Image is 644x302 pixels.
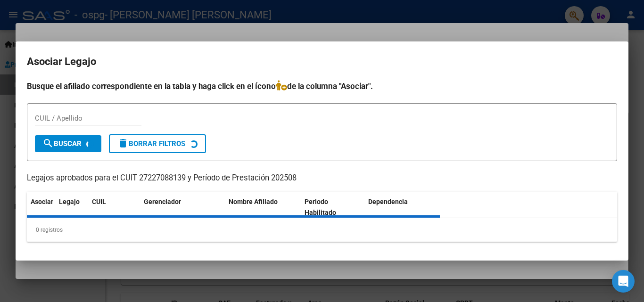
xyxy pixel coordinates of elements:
div: 0 registros [27,218,617,242]
button: Buscar [35,135,101,152]
span: Dependencia [368,198,408,205]
datatable-header-cell: Nombre Afiliado [225,192,301,223]
span: Asociar [31,198,53,205]
span: Borrar Filtros [117,139,185,148]
span: Nombre Afiliado [229,198,278,205]
datatable-header-cell: Legajo [55,192,88,223]
span: Periodo Habilitado [305,198,336,216]
div: Open Intercom Messenger [612,270,635,293]
span: Buscar [42,139,82,148]
span: CUIL [92,198,106,205]
datatable-header-cell: CUIL [88,192,140,223]
h4: Busque el afiliado correspondiente en la tabla y haga click en el ícono de la columna "Asociar". [27,80,617,92]
datatable-header-cell: Asociar [27,192,55,223]
span: Gerenciador [144,198,181,205]
datatable-header-cell: Periodo Habilitado [301,192,364,223]
span: Legajo [59,198,80,205]
datatable-header-cell: Dependencia [364,192,440,223]
mat-icon: delete [117,138,129,149]
h2: Asociar Legajo [27,53,617,71]
button: Borrar Filtros [109,134,206,153]
datatable-header-cell: Gerenciador [140,192,225,223]
p: Legajos aprobados para el CUIT 27227088139 y Período de Prestación 202508 [27,172,617,184]
mat-icon: search [42,138,54,149]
